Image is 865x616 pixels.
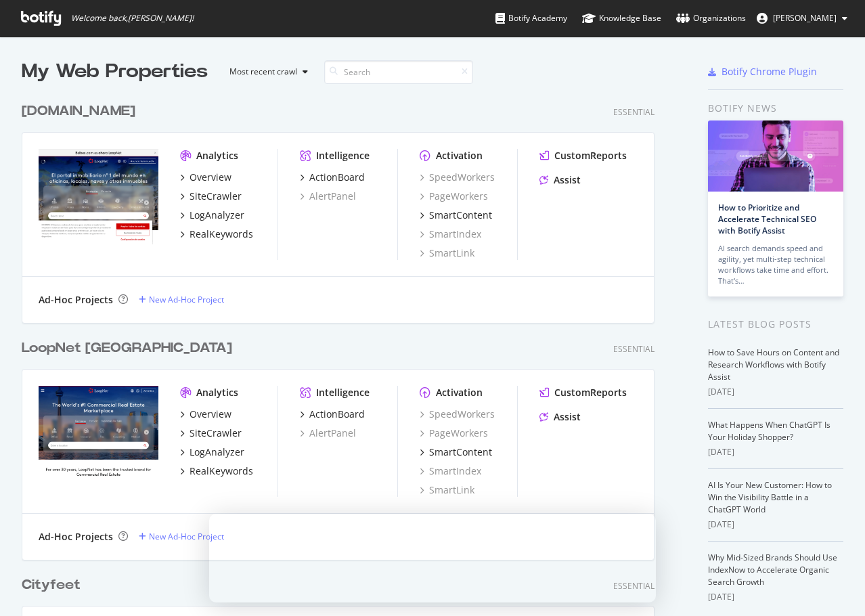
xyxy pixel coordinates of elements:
[539,386,627,399] a: CustomReports
[708,446,843,458] div: [DATE]
[708,479,832,515] a: AI Is Your New Customer: How to Win the Visibility Battle in a ChatGPT World
[190,408,231,421] div: Overview
[718,243,833,286] div: AI search demands speed and agility, yet multi-step technical workflows take time and effort. Tha...
[613,106,655,118] div: Essential
[190,171,231,184] div: Overview
[722,65,817,79] div: Botify Chrome Plugin
[180,190,242,203] a: SiteCrawler
[539,173,581,187] a: Assist
[149,294,224,305] div: New Ad-Hoc Project
[708,519,843,531] div: [DATE]
[22,102,141,121] a: [DOMAIN_NAME]
[190,190,242,203] div: SiteCrawler
[582,12,661,25] div: Knowledge Base
[316,386,370,399] div: Intelligence
[190,426,242,440] div: SiteCrawler
[420,445,492,459] a: SmartContent
[39,293,113,307] div: Ad-Hoc Projects
[190,227,253,241] div: RealKeywords
[708,386,843,398] div: [DATE]
[180,445,244,459] a: LogAnalyzer
[209,514,656,602] iframe: Survey from Botify
[708,120,843,192] img: How to Prioritize and Accelerate Technical SEO with Botify Assist
[309,408,365,421] div: ActionBoard
[708,101,843,116] div: Botify news
[539,410,581,424] a: Assist
[229,68,297,76] div: Most recent crawl
[708,591,843,603] div: [DATE]
[180,426,242,440] a: SiteCrawler
[420,464,481,478] a: SmartIndex
[219,61,313,83] button: Most recent crawl
[190,208,244,222] div: LogAnalyzer
[190,445,244,459] div: LogAnalyzer
[190,464,253,478] div: RealKeywords
[196,149,238,162] div: Analytics
[773,12,837,24] span: Isabelle Edson
[180,208,244,222] a: LogAnalyzer
[554,386,627,399] div: CustomReports
[420,208,492,222] a: SmartContent
[196,386,238,399] div: Analytics
[22,575,81,595] div: Cityfeet
[324,60,473,84] input: Search
[708,552,837,588] a: Why Mid-Sized Brands Should Use IndexNow to Accelerate Organic Search Growth
[746,7,858,29] button: [PERSON_NAME]
[819,570,851,602] iframe: Intercom live chat
[708,65,817,79] a: Botify Chrome Plugin
[420,408,495,421] a: SpeedWorkers
[429,445,492,459] div: SmartContent
[420,190,488,203] a: PageWorkers
[554,410,581,424] div: Assist
[180,464,253,478] a: RealKeywords
[22,338,232,358] div: LoopNet [GEOGRAPHIC_DATA]
[429,208,492,222] div: SmartContent
[420,227,481,241] a: SmartIndex
[149,531,224,542] div: New Ad-Hoc Project
[22,575,86,595] a: Cityfeet
[309,171,365,184] div: ActionBoard
[300,408,365,421] a: ActionBoard
[22,58,208,85] div: My Web Properties
[39,386,158,482] img: Loopnet.ca
[180,408,231,421] a: Overview
[718,202,816,236] a: How to Prioritize and Accelerate Technical SEO with Botify Assist
[613,343,655,355] div: Essential
[554,173,581,187] div: Assist
[316,149,370,162] div: Intelligence
[22,102,135,121] div: [DOMAIN_NAME]
[22,338,238,358] a: LoopNet [GEOGRAPHIC_DATA]
[420,246,474,260] a: SmartLink
[420,171,495,184] a: SpeedWorkers
[180,171,231,184] a: Overview
[39,530,113,544] div: Ad-Hoc Projects
[139,294,224,305] a: New Ad-Hoc Project
[539,149,627,162] a: CustomReports
[708,317,843,332] div: Latest Blog Posts
[495,12,567,25] div: Botify Academy
[708,347,839,382] a: How to Save Hours on Content and Research Workflows with Botify Assist
[676,12,746,25] div: Organizations
[554,149,627,162] div: CustomReports
[420,483,474,497] a: SmartLink
[180,227,253,241] a: RealKeywords
[708,419,830,443] a: What Happens When ChatGPT Is Your Holiday Shopper?
[39,149,158,245] img: loopnet.es
[300,426,356,440] a: AlertPanel
[436,149,483,162] div: Activation
[300,190,356,203] a: AlertPanel
[139,531,224,542] a: New Ad-Hoc Project
[71,13,194,24] span: Welcome back, [PERSON_NAME] !
[420,426,488,440] a: PageWorkers
[300,171,365,184] a: ActionBoard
